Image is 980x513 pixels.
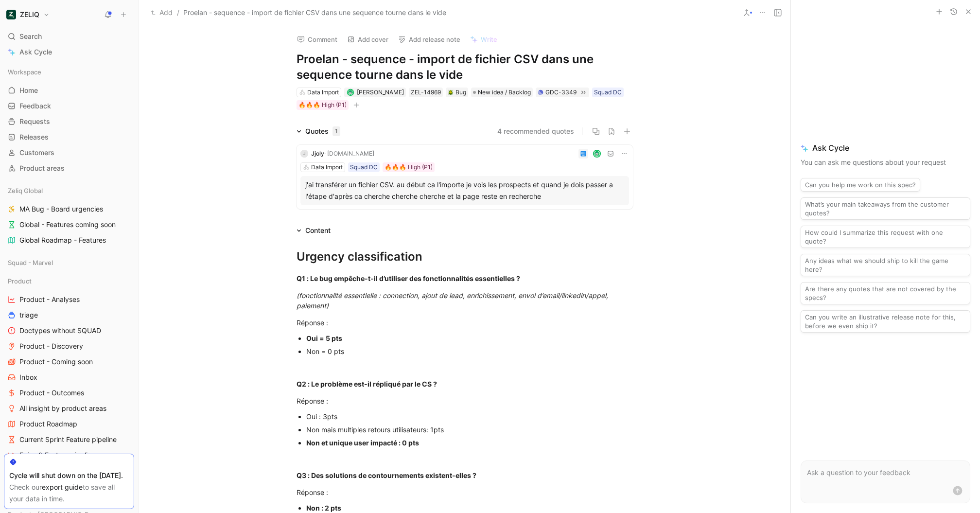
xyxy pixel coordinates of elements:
span: Zeliq Global [8,186,43,195]
span: Epics & Feature pipeline [19,450,95,460]
div: Data Import [307,88,339,97]
div: Non = 0 pts [306,346,633,356]
span: Customers [19,148,54,158]
div: New idea / Backlog [471,88,533,97]
a: Epics & Feature pipeline [4,448,134,462]
div: Cycle will shut down on the [DATE]. [9,470,129,481]
div: J [300,150,308,158]
div: Quotes [305,125,340,137]
div: 🔥🔥🔥 High (P1) [385,162,433,172]
button: Any ideas what we should ship to kill the game here? [801,254,970,276]
div: GDC-3349 [545,88,577,97]
span: Product [8,276,32,286]
a: Home [4,83,134,98]
strong: Non : 2 pts [306,504,341,512]
div: j'ai transférer un fichier CSV. au début ca l'importe je vois les prospects et quand je dois pass... [305,179,624,202]
span: MA Bug - Board urgencies [19,204,103,214]
a: Releases [4,130,134,144]
img: ZELIQ [6,10,16,19]
p: You can ask me questions about your request [801,157,970,168]
em: (fonctionnalité essentielle : connection, ajout de lead, enrichissement, envoi d’email/linkedin/a... [297,291,610,310]
span: Search [19,31,42,42]
div: Réponse : [297,318,633,328]
span: Product - Analyses [19,295,80,304]
span: Global Roadmap - Features [19,235,106,245]
div: Data Import [311,162,343,172]
a: Product - Discovery [4,339,134,354]
button: What’s your main takeaways from the customer quotes? [801,197,970,220]
div: 1 [332,126,340,136]
span: Workspace [8,67,41,77]
strong: Oui = 5 pts [306,334,342,342]
h1: ZELIQ [20,10,39,19]
span: All insight by product areas [19,404,106,413]
span: / [177,7,179,18]
div: Zeliq GlobalMA Bug - Board urgenciesGlobal - Features coming soonGlobal Roadmap - Features [4,183,134,248]
div: Content [305,225,331,236]
a: MA Bug - Board urgencies [4,202,134,216]
a: Doctypes without SQUAD [4,323,134,338]
span: Product - Coming soon [19,357,93,367]
span: Feedback [19,101,51,111]
h1: Proelan - sequence - import de fichier CSV dans une sequence tourne dans le vide [297,52,633,83]
a: Product areas [4,161,134,176]
div: ProductProduct - AnalysestriageDoctypes without SQUADProduct - DiscoveryProduct - Coming soonInbo... [4,274,134,462]
button: ZELIQZELIQ [4,8,52,21]
a: Product - Analyses [4,292,134,307]
div: Bug [448,88,466,97]
a: Customers [4,145,134,160]
a: Global Roadmap - Features [4,233,134,248]
div: Réponse : [297,396,633,406]
a: Requests [4,114,134,129]
span: Inbox [19,372,37,382]
span: Product - Outcomes [19,388,84,398]
div: Squad - Marvel [4,255,134,270]
button: Comment [293,33,342,46]
strong: Q1 : Le bug empêche-t-il d’utiliser des fonctionnalités essentielles ? [297,274,520,283]
span: Write [481,35,497,44]
a: Product - Outcomes [4,386,134,400]
div: Check our to save all your data in time. [9,481,129,505]
div: 🔥🔥🔥 High (P1) [298,100,347,110]
strong: Non et unique user impacté : 0 pts [306,439,419,447]
span: Squad - Marvel [8,258,53,267]
a: triage [4,308,134,322]
a: Ask Cycle [4,45,134,59]
div: Zeliq Global [4,183,134,198]
button: Write [466,33,502,46]
span: Releases [19,132,49,142]
span: Ask Cycle [19,46,52,58]
div: 🪲Bug [446,88,468,97]
div: Content [293,225,334,236]
button: Can you write an illustrative release note for this, before we even ship it? [801,310,970,333]
div: Non mais multiples retours utilisateurs: 1pts [306,425,633,435]
a: Global - Features coming soon [4,217,134,232]
button: Add [148,7,175,18]
span: triage [19,310,38,320]
a: Product - Coming soon [4,354,134,369]
button: 4 recommended quotes [497,125,574,137]
button: How could I summarize this request with one quote? [801,226,970,248]
div: Search [4,29,134,44]
button: Are there any quotes that are not covered by the specs? [801,282,970,304]
a: Feedback [4,99,134,113]
span: New idea / Backlog [478,88,531,97]
span: Doctypes without SQUAD [19,326,101,336]
div: Squad DC [350,162,378,172]
img: avatar [594,150,600,157]
a: Product Roadmap [4,417,134,431]
strong: Q2 : Le problème est-il répliqué par le CS ? [297,380,437,388]
span: Current Sprint Feature pipeline [19,435,117,444]
div: Workspace [4,65,134,79]
span: Home [19,86,38,95]
div: Réponse : [297,487,633,497]
strong: Q3 : Des solutions de contournements existent-elles ? [297,471,476,479]
div: Quotes1 [293,125,344,137]
div: Urgency classification [297,248,633,265]
a: Inbox [4,370,134,385]
span: Proelan - sequence - import de fichier CSV dans une sequence tourne dans le vide [183,7,446,18]
img: 🪲 [448,89,454,95]
a: export guide [42,483,83,491]
span: · [DOMAIN_NAME] [324,150,374,157]
div: Squad DC [594,88,622,97]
